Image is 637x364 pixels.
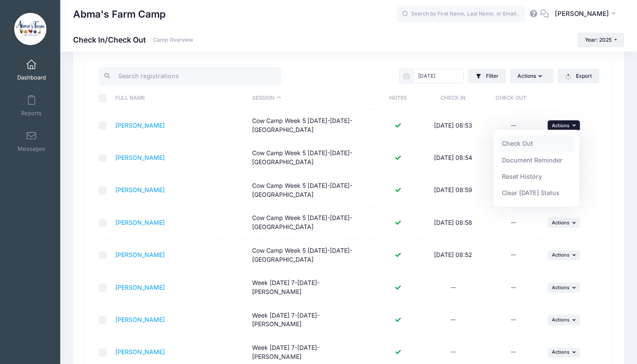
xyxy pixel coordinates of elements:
[468,69,506,83] button: Filter
[552,220,569,226] span: Actions
[548,250,580,260] button: Actions
[413,69,464,83] input: mm/dd/yyyy
[585,37,612,43] span: Year: 2025
[153,37,193,43] a: Camp Overview
[577,33,624,47] button: Year: 2025
[14,13,46,45] img: Abma's Farm Camp
[548,347,580,358] button: Actions
[73,4,166,24] h1: Abma's Farm Camp
[554,9,609,18] span: [PERSON_NAME]
[115,348,165,355] a: [PERSON_NAME]
[248,110,373,142] td: Cow Camp Week 5 [DATE]-[DATE]- [GEOGRAPHIC_DATA]
[115,219,165,226] a: [PERSON_NAME]
[115,154,165,161] a: [PERSON_NAME]
[111,87,248,110] th: Full Name: activate to sort column ascending
[483,87,543,110] th: Check Out
[498,185,575,201] a: Clear [DATE] Status
[98,67,281,86] input: Search registrations
[248,272,373,304] td: Week [DATE] 7-[DATE]- [PERSON_NAME]
[552,317,569,323] span: Actions
[17,74,46,81] span: Dashboard
[552,349,569,355] span: Actions
[548,282,580,293] button: Actions
[548,120,580,131] button: Actions
[248,304,373,336] td: Week [DATE] 7-[DATE]- [PERSON_NAME]
[423,174,483,207] td: [DATE] 08:59
[115,251,165,258] a: [PERSON_NAME]
[11,55,52,85] a: Dashboard
[510,69,553,83] button: Actions
[115,122,165,129] a: [PERSON_NAME]
[548,217,580,228] button: Actions
[423,239,483,271] td: [DATE] 08:52
[397,6,526,23] input: Search by First Name, Last Name, or Email...
[115,284,165,291] a: [PERSON_NAME]
[115,316,165,323] a: [PERSON_NAME]
[498,152,575,168] a: Document Reminder
[498,168,575,185] a: Reset History
[21,110,42,117] span: Reports
[73,35,193,44] h1: Check In/Check Out
[11,126,52,156] a: Messages
[423,87,483,110] th: Check In: activate to sort column ascending
[557,69,599,83] button: Export
[552,122,569,128] span: Actions
[373,87,423,110] th: Notes: activate to sort column ascending
[552,252,569,258] span: Actions
[248,207,373,239] td: Cow Camp Week 5 [DATE]-[DATE]- [GEOGRAPHIC_DATA]
[549,4,624,24] button: [PERSON_NAME]
[248,142,373,174] td: Cow Camp Week 5 [DATE]-[DATE]- [GEOGRAPHIC_DATA]
[248,239,373,271] td: Cow Camp Week 5 [DATE]-[DATE]- [GEOGRAPHIC_DATA]
[423,207,483,239] td: [DATE] 08:58
[423,110,483,142] td: [DATE] 08:53
[423,142,483,174] td: [DATE] 08:54
[11,91,52,121] a: Reports
[18,145,45,153] span: Messages
[248,174,373,207] td: Cow Camp Week 5 [DATE]-[DATE]- [GEOGRAPHIC_DATA]
[552,284,569,291] span: Actions
[548,315,580,325] button: Actions
[115,186,165,193] a: [PERSON_NAME]
[498,135,575,152] a: Check Out
[248,87,373,110] th: Session: activate to sort column descending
